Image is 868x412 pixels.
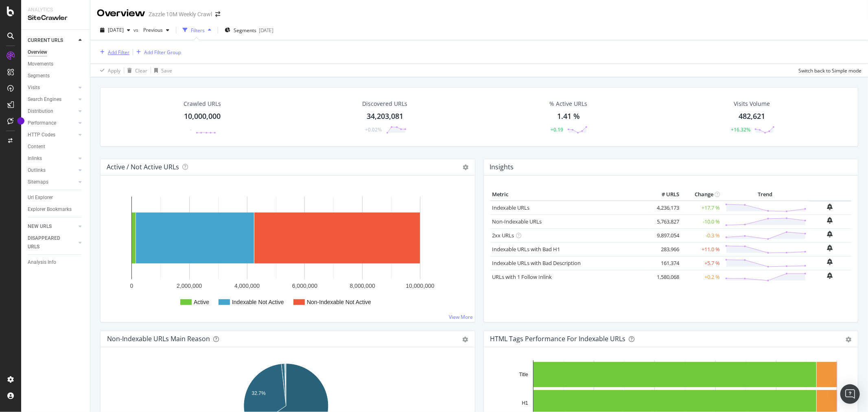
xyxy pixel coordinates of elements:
[144,49,181,56] div: Add Filter Group
[492,218,542,225] a: Non-Indexable URLs
[846,337,851,342] div: gear
[492,259,581,267] a: Indexable URLs with Bad Description
[28,258,84,267] a: Analysis Info
[28,95,61,104] div: Search Engines
[28,60,84,68] a: Movements
[221,24,277,37] button: Segments[DATE]
[28,48,47,57] div: Overview
[28,119,56,127] div: Performance
[28,205,84,214] a: Explorer Bookmarks
[234,283,260,289] text: 4,000,000
[463,164,469,170] i: Options
[184,100,221,108] div: Crawled URLs
[28,7,83,13] div: Analytics
[28,36,63,45] div: CURRENT URLS
[827,259,833,265] div: bell-plus
[28,154,76,163] a: Inlinks
[28,119,76,127] a: Performance
[97,7,145,20] div: Overview
[722,188,809,201] th: Trend
[97,24,133,37] button: [DATE]
[365,126,382,133] div: +0.02%
[28,178,76,186] a: Sitemaps
[827,272,833,279] div: bell-plus
[215,11,220,17] div: arrow-right-arrow-left
[191,27,205,34] div: Filters
[681,201,722,215] td: +17.7 %
[28,131,76,139] a: HTTP Codes
[130,283,133,289] text: 0
[551,126,563,133] div: +0.19
[681,270,722,284] td: +0.2 %
[28,234,76,251] a: DISAPPEARED URLS
[734,100,770,108] div: Visits Volume
[234,27,256,34] span: Segments
[649,270,681,284] td: 1,580,068
[259,27,273,34] div: [DATE]
[232,299,284,305] text: Indexable Not Active
[107,188,468,316] svg: A chart.
[490,335,626,343] div: HTML Tags Performance for Indexable URLs
[739,111,765,122] div: 482,621
[649,215,681,228] td: 5,763,827
[795,64,861,77] button: Switch back to Simple mode
[28,166,46,175] div: Outlinks
[649,256,681,270] td: 161,374
[108,49,129,56] div: Add Filter
[28,166,76,175] a: Outlinks
[827,245,833,251] div: bell-plus
[190,126,192,133] div: -
[28,13,83,23] div: SiteCrawler
[827,231,833,237] div: bell-plus
[519,372,528,377] text: Title
[28,48,84,57] a: Overview
[28,72,50,80] div: Segments
[840,384,860,404] div: Open Intercom Messenger
[28,193,53,202] div: Url Explorer
[28,154,42,163] div: Inlinks
[492,273,552,281] a: URLs with 1 Follow Inlink
[28,60,53,68] div: Movements
[28,83,40,92] div: Visits
[649,228,681,242] td: 9,897,054
[463,337,468,342] div: gear
[28,193,84,202] a: Url Explorer
[492,245,560,253] a: Indexable URLs with Bad H1
[363,100,408,108] div: Discovered URLs
[107,335,210,343] div: Non-Indexable URLs Main Reason
[731,126,750,133] div: +16.32%
[135,67,147,74] div: Clear
[97,47,129,57] button: Add Filter
[649,201,681,215] td: 4,236,173
[133,47,181,57] button: Add Filter Group
[124,64,147,77] button: Clear
[649,188,681,201] th: # URLS
[151,64,172,77] button: Save
[28,107,53,116] div: Distribution
[108,26,124,33] span: 2025 Aug. 1st
[490,162,514,173] h4: Insights
[28,142,84,151] a: Content
[492,204,530,211] a: Indexable URLs
[133,26,140,33] span: vs
[557,111,580,122] div: 1.41 %
[292,283,317,289] text: 6,000,000
[649,242,681,256] td: 283,966
[449,313,473,320] a: View More
[28,258,56,267] div: Analysis Info
[681,188,722,201] th: Change
[28,142,45,151] div: Content
[179,24,214,37] button: Filters
[149,10,212,18] div: Zazzle 10M Weekly Crawl
[681,228,722,242] td: -0.3 %
[827,217,833,224] div: bell-plus
[28,95,76,104] a: Search Engines
[492,232,514,239] a: 2xx URLs
[28,107,76,116] a: Distribution
[28,131,55,139] div: HTTP Codes
[307,299,371,305] text: Non-Indexable Not Active
[107,162,179,173] h4: Active / Not Active URLs
[681,215,722,228] td: -10.0 %
[406,283,434,289] text: 10,000,000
